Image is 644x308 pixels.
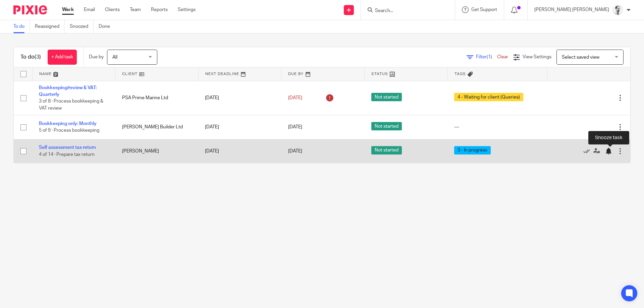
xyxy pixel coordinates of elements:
[115,115,199,139] td: [PERSON_NAME] Builder Ltd
[487,55,492,59] span: (1)
[612,5,623,15] img: Mass_2025.jpg
[371,93,402,101] span: Not started
[39,145,96,150] a: Self assessment tax return
[534,6,609,13] p: [PERSON_NAME] [PERSON_NAME]
[105,6,120,13] a: Clients
[198,139,281,163] td: [DATE]
[583,148,593,155] a: Mark as done
[371,122,402,130] span: Not started
[39,152,95,157] span: 4 of 14 · Prepare tax return
[476,55,497,59] span: Filter
[454,146,491,155] span: 3 - In progress
[39,99,103,111] span: 3 of 8 · Process bookkeeping & VAT review
[62,6,74,13] a: Work
[20,54,41,61] h1: To do
[84,6,95,13] a: Email
[454,124,540,130] div: ---
[151,6,168,13] a: Reports
[374,8,435,14] input: Search
[35,20,65,33] a: Reassigned
[13,20,30,33] a: To do
[70,20,94,33] a: Snoozed
[39,85,97,97] a: Bookkeeping/review & VAT: Quarterly
[471,7,497,12] span: Get Support
[497,55,508,59] a: Clear
[198,81,281,115] td: [DATE]
[13,5,47,14] img: Pixie
[288,125,302,129] span: [DATE]
[115,81,199,115] td: PSA Prime Marine Ltd
[371,146,402,155] span: Not started
[178,6,196,13] a: Settings
[454,72,466,76] span: Tags
[48,50,77,65] a: + Add task
[562,55,599,60] span: Select saved view
[99,20,115,33] a: Done
[115,139,199,163] td: [PERSON_NAME]
[35,54,41,60] span: (3)
[523,55,551,59] span: View Settings
[130,6,141,13] a: Team
[89,54,104,60] p: Due by
[39,121,97,126] a: Bookkeeping only: Monthly
[454,93,523,101] span: 4 - Waiting for client (Queries)
[39,128,99,133] span: 5 of 9 · Process bookkeeping
[112,55,117,60] span: All
[288,149,302,153] span: [DATE]
[198,115,281,139] td: [DATE]
[288,96,302,100] span: [DATE]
